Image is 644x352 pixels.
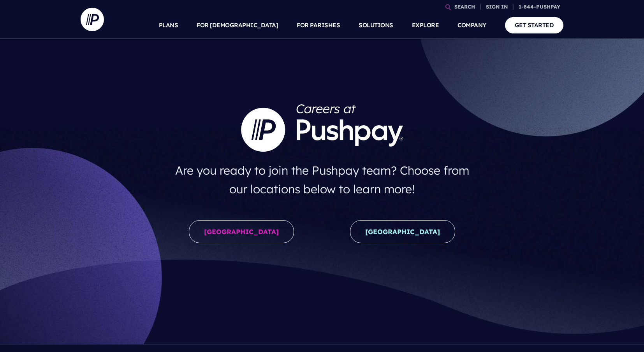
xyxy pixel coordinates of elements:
[412,12,439,39] a: EXPLORE
[159,12,178,39] a: PLANS
[197,12,278,39] a: FOR [DEMOGRAPHIC_DATA]
[359,12,393,39] a: SOLUTIONS
[350,220,455,243] a: [GEOGRAPHIC_DATA]
[505,17,564,33] a: GET STARTED
[457,12,486,39] a: COMPANY
[189,220,294,243] a: [GEOGRAPHIC_DATA]
[167,158,477,201] h4: Are you ready to join the Pushpay team? Choose from our locations below to learn more!
[297,12,340,39] a: FOR PARISHES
